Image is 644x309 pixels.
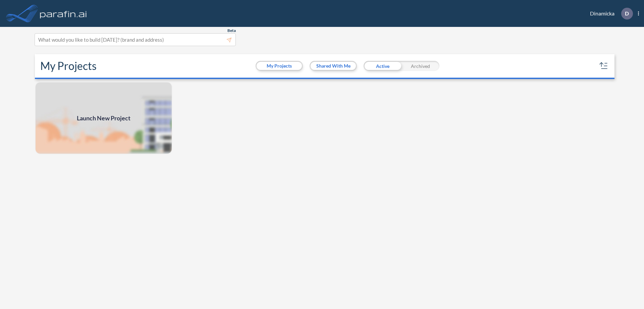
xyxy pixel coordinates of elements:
[580,8,639,20] div: Dinamicka
[35,82,172,154] img: add
[401,61,439,71] div: Archived
[39,7,88,20] img: logo
[257,62,302,70] button: My Projects
[364,61,401,71] div: Active
[227,28,236,33] span: Beta
[77,114,130,123] span: Launch New Project
[625,10,629,16] p: D
[40,60,97,72] h2: My Projects
[598,61,609,71] button: sort
[35,82,172,154] a: Launch New Project
[311,62,356,70] button: Shared With Me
